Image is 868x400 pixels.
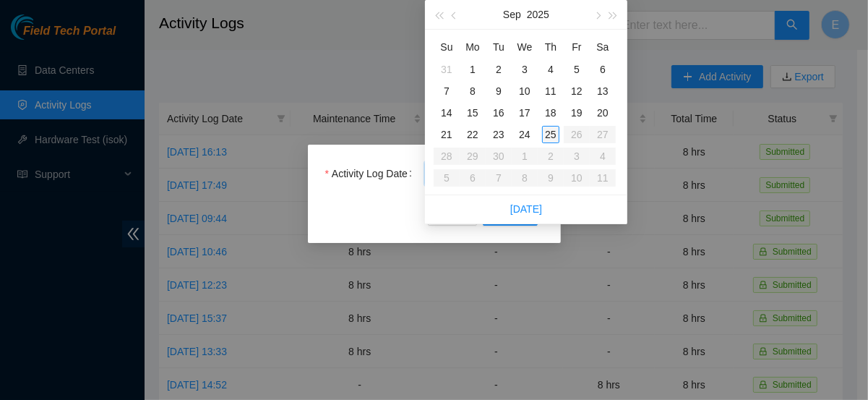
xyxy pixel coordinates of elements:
td: 2025-09-19 [564,102,590,124]
td: 2025-09-15 [460,102,486,124]
div: 18 [542,104,559,122]
a: [DATE] [510,203,542,215]
td: 2025-09-08 [460,80,486,102]
th: Th [538,35,564,59]
td: 2025-09-13 [590,80,616,102]
td: 2025-09-22 [460,124,486,145]
td: 2025-09-02 [486,59,512,80]
td: 2025-09-12 [564,80,590,102]
td: 2025-09-04 [538,59,564,80]
th: Mo [460,35,486,59]
td: 2025-09-10 [512,80,538,102]
th: Sa [590,35,616,59]
div: 4 [542,61,559,78]
td: 2025-09-21 [434,124,460,145]
div: 12 [568,82,585,100]
td: 2025-09-20 [590,102,616,124]
div: 3 [516,61,533,78]
th: Su [434,35,460,59]
label: Activity Log Date [325,162,418,185]
div: 10 [516,82,533,100]
th: Tu [486,35,512,59]
div: 15 [464,104,481,122]
div: 8 [464,82,481,100]
td: 2025-09-11 [538,80,564,102]
div: 21 [438,126,455,143]
th: We [512,35,538,59]
td: 2025-09-24 [512,124,538,145]
div: 16 [490,104,507,122]
td: 2025-09-18 [538,102,564,124]
td: 2025-09-17 [512,102,538,124]
td: 2025-09-09 [486,80,512,102]
div: 31 [438,61,455,78]
div: 24 [516,126,533,143]
div: 14 [438,104,455,122]
td: 2025-09-07 [434,80,460,102]
div: 9 [490,82,507,100]
td: 2025-09-01 [460,59,486,80]
div: 17 [516,104,533,122]
div: 13 [594,82,611,100]
th: Fr [564,35,590,59]
div: 20 [594,104,611,122]
div: 5 [568,61,585,78]
td: 2025-09-16 [486,102,512,124]
div: 6 [594,61,611,78]
div: 19 [568,104,585,122]
td: 2025-09-14 [434,102,460,124]
div: 2 [490,61,507,78]
div: 1 [464,61,481,78]
div: 23 [490,126,507,143]
div: 7 [438,82,455,100]
td: 2025-09-23 [486,124,512,145]
td: 2025-09-05 [564,59,590,80]
td: 2025-08-31 [434,59,460,80]
div: 25 [542,126,559,143]
div: 22 [464,126,481,143]
td: 2025-09-25 [538,124,564,145]
td: 2025-09-03 [512,59,538,80]
td: 2025-09-06 [590,59,616,80]
div: 11 [542,82,559,100]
